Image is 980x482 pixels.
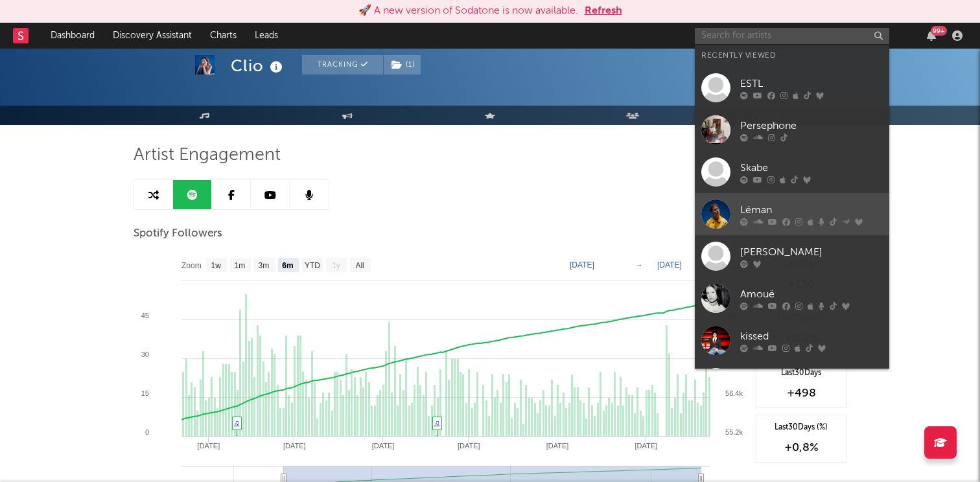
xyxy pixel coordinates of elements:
[134,226,222,242] span: Spotify Followers
[134,148,281,163] span: Artist Engagement
[141,389,149,397] text: 15
[305,261,320,270] text: YTD
[695,67,889,109] a: ESTL
[695,193,889,235] a: Léman
[635,442,657,450] text: [DATE]
[234,419,239,426] a: ♫
[141,312,149,319] text: 45
[201,23,246,49] a: Charts
[259,261,270,270] text: 3m
[141,350,149,358] text: 30
[355,261,364,270] text: All
[145,428,149,436] text: 0
[657,260,682,270] text: [DATE]
[763,385,839,401] div: +498
[725,389,743,397] text: 56.4k
[282,261,293,270] text: 6m
[725,428,743,436] text: 55.2k
[763,422,839,433] div: Last 30 Days (%)
[695,319,889,361] a: kissed
[740,328,883,344] div: kissed
[384,55,421,75] button: (1)
[740,118,883,133] div: Persephone
[740,160,883,176] div: Skabe
[695,109,889,151] a: Persephone
[358,3,578,19] div: 🚀 A new version of Sodatone is now available.
[231,55,286,76] div: Clio
[763,440,839,455] div: +0,8 %
[740,286,883,302] div: Amouë
[372,442,395,450] text: [DATE]
[740,244,883,260] div: [PERSON_NAME]
[763,367,839,379] div: Last 30 Days
[695,235,889,277] a: [PERSON_NAME]
[570,260,594,270] text: [DATE]
[104,23,201,49] a: Discovery Assistant
[283,442,306,450] text: [DATE]
[246,23,287,49] a: Leads
[695,151,889,193] a: Skabe
[931,26,947,36] div: 99 +
[740,202,883,218] div: Léman
[701,48,883,63] div: Recently Viewed
[740,76,883,91] div: ESTL
[585,3,622,19] button: Refresh
[211,261,222,270] text: 1w
[41,23,104,49] a: Dashboard
[635,260,643,270] text: →
[695,361,889,404] a: Mado
[383,55,421,75] span: ( 1 )
[302,55,383,75] button: Tracking
[332,261,340,270] text: 1y
[181,261,202,270] text: Zoom
[546,442,569,450] text: [DATE]
[198,442,220,450] text: [DATE]
[695,277,889,319] a: Amouë
[927,30,936,41] button: 99+
[434,419,439,426] a: ♫
[458,442,480,450] text: [DATE]
[695,28,889,44] input: Search for artists
[235,261,246,270] text: 1m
